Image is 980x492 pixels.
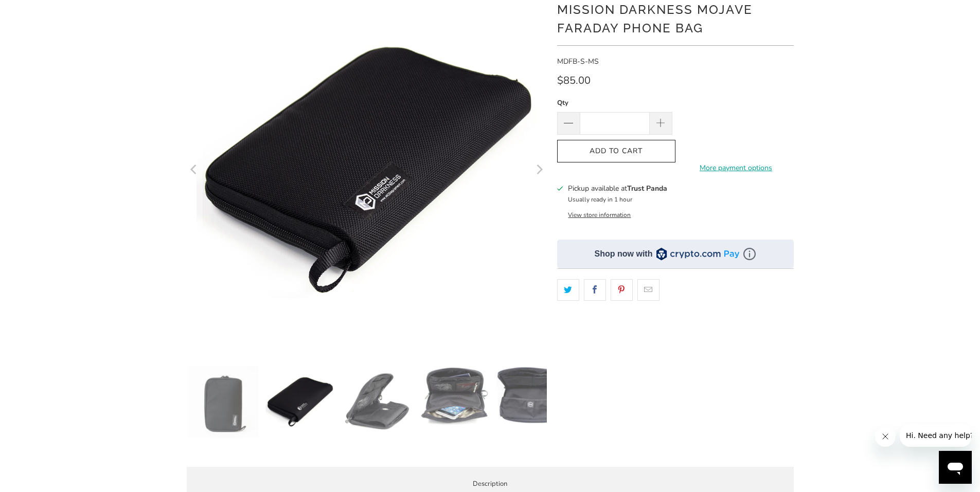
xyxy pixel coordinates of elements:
[6,7,74,15] span: Hi. Need any help?
[264,366,336,438] img: Mission Darkness Mojave Faraday Phone Bag - Trust Panda
[900,424,972,447] iframe: Message from company
[568,211,631,219] button: View store information
[595,248,653,260] div: Shop now with
[679,162,794,174] a: More payment options
[341,366,413,438] img: Mission Darkness Mojave Faraday Phone Bag - Trust Panda
[611,279,633,301] a: Share this on Pinterest
[568,147,665,156] span: Add to Cart
[557,140,675,163] button: Add to Cart
[568,183,667,194] h3: Pickup available at
[939,451,972,484] iframe: Button to launch messaging window
[637,279,660,301] a: Email this to a friend
[557,97,672,108] label: Qty
[557,279,579,301] a: Share this on Twitter
[418,366,490,426] img: Mission Darkness Mojave Faraday Phone Bag - Trust Panda
[187,366,259,438] img: Mission Darkness Mojave Faraday Phone Bag
[584,279,606,301] a: Share this on Facebook
[557,57,599,66] span: MDFB-S-MS
[627,184,667,193] b: Trust Panda
[557,74,591,87] span: $85.00
[557,319,794,353] iframe: Reviews Widget
[568,195,632,204] small: Usually ready in 1 hour
[495,366,567,426] img: Mission Darkness Mojave Faraday Phone Bag - Trust Panda
[875,426,896,447] iframe: Close message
